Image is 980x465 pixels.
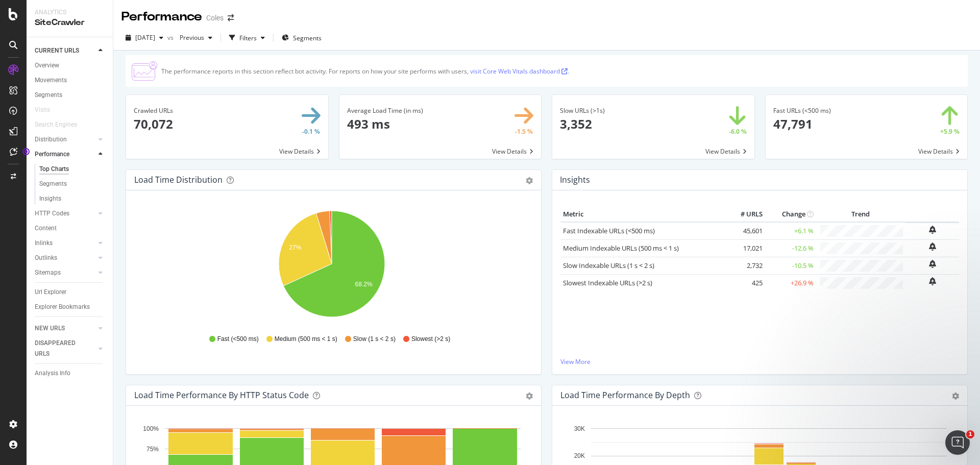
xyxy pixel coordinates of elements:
svg: A chart. [134,207,529,325]
img: CjTTJyXI.png [132,61,157,81]
text: 68.2% [355,281,373,288]
div: Segments [35,90,62,101]
div: Url Explorer [35,287,66,298]
a: Performance [35,149,95,160]
div: gear [526,177,533,184]
a: View More [560,357,959,366]
div: Tooltip anchor [21,147,31,156]
div: The performance reports in this section reflect bot activity. For reports on how your site perfor... [161,67,569,76]
td: 45,601 [724,222,765,240]
a: Slow Indexable URLs (1 s < 2 s) [563,261,654,270]
th: Metric [560,207,724,222]
div: Visits [35,105,50,115]
a: Sitemaps [35,267,95,278]
a: visit Core Web Vitals dashboard . [470,67,569,76]
div: Segments [39,179,67,189]
th: # URLS [724,207,765,222]
div: gear [952,393,959,400]
a: HTTP Codes [35,208,95,219]
a: Fast Indexable URLs (<500 ms) [563,226,655,235]
a: Movements [35,75,106,86]
div: Load Time Distribution [134,175,223,185]
div: Load Time Performance by HTTP Status Code [134,390,309,400]
div: Movements [35,75,67,86]
a: Visits [35,105,60,115]
a: Slowest Indexable URLs (>2 s) [563,278,652,287]
div: Insights [39,193,61,204]
div: CURRENT URLS [35,45,79,56]
text: 20K [574,452,585,459]
a: CURRENT URLS [35,45,95,56]
span: Fast (<500 ms) [217,335,259,344]
text: 75% [146,446,159,453]
a: Explorer Bookmarks [35,302,106,312]
div: gear [526,393,533,400]
div: Coles [206,13,224,23]
div: Overview [35,60,59,71]
td: -10.5 % [765,257,816,274]
div: bell-plus [929,242,936,251]
td: 2,732 [724,257,765,274]
text: 30K [574,425,585,432]
div: Performance [121,8,202,26]
span: Previous [176,33,204,42]
td: +6.1 % [765,222,816,240]
span: Slow (1 s < 2 s) [353,335,396,344]
span: vs [167,33,176,42]
button: Segments [278,30,326,46]
text: 100% [143,425,159,432]
button: Filters [225,30,269,46]
a: Inlinks [35,238,95,249]
div: NEW URLS [35,323,65,334]
div: Distribution [35,134,67,145]
div: Content [35,223,57,234]
a: Top Charts [39,164,106,175]
div: Search Engines [35,119,77,130]
div: bell-plus [929,260,936,268]
span: 2025 Aug. 16th [135,33,155,42]
button: [DATE] [121,30,167,46]
th: Trend [816,207,905,222]
td: -12.6 % [765,239,816,257]
a: Analysis Info [35,368,106,379]
div: Explorer Bookmarks [35,302,90,312]
iframe: Intercom live chat [945,430,970,455]
div: Performance [35,149,69,160]
a: Segments [39,179,106,189]
div: Inlinks [35,238,53,249]
span: Slowest (>2 s) [411,335,450,344]
div: Load Time Performance by Depth [560,390,690,400]
a: Search Engines [35,119,87,130]
div: arrow-right-arrow-left [228,14,234,21]
div: bell-plus [929,277,936,285]
div: HTTP Codes [35,208,69,219]
div: Outlinks [35,253,57,263]
div: SiteCrawler [35,17,105,29]
div: bell-plus [929,226,936,234]
td: 17,021 [724,239,765,257]
td: 425 [724,274,765,291]
h4: Insights [560,173,590,187]
td: +26.9 % [765,274,816,291]
a: Medium Indexable URLs (500 ms < 1 s) [563,243,679,253]
span: Segments [293,34,322,42]
div: Top Charts [39,164,69,175]
div: Analytics [35,8,105,17]
div: DISAPPEARED URLS [35,338,86,359]
a: Insights [39,193,106,204]
a: Distribution [35,134,95,145]
a: Content [35,223,106,234]
span: 1 [966,430,974,438]
a: Segments [35,90,106,101]
div: Analysis Info [35,368,70,379]
text: 27% [289,244,301,251]
a: Outlinks [35,253,95,263]
a: Overview [35,60,106,71]
div: Sitemaps [35,267,61,278]
th: Change [765,207,816,222]
button: Previous [176,30,216,46]
div: Filters [239,34,257,42]
a: Url Explorer [35,287,106,298]
a: NEW URLS [35,323,95,334]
